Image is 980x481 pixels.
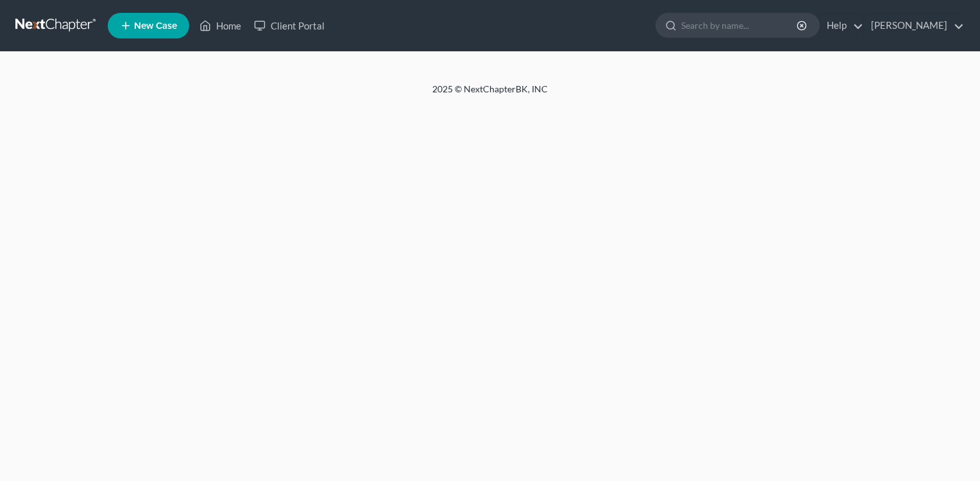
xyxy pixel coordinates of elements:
a: Help [820,14,863,37]
a: [PERSON_NAME] [865,14,964,37]
div: 2025 © NextChapterBK, INC [124,83,856,106]
input: Search by name... [681,13,798,37]
span: New Case [134,21,177,31]
a: Client Portal [248,14,331,37]
a: Home [193,14,248,37]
